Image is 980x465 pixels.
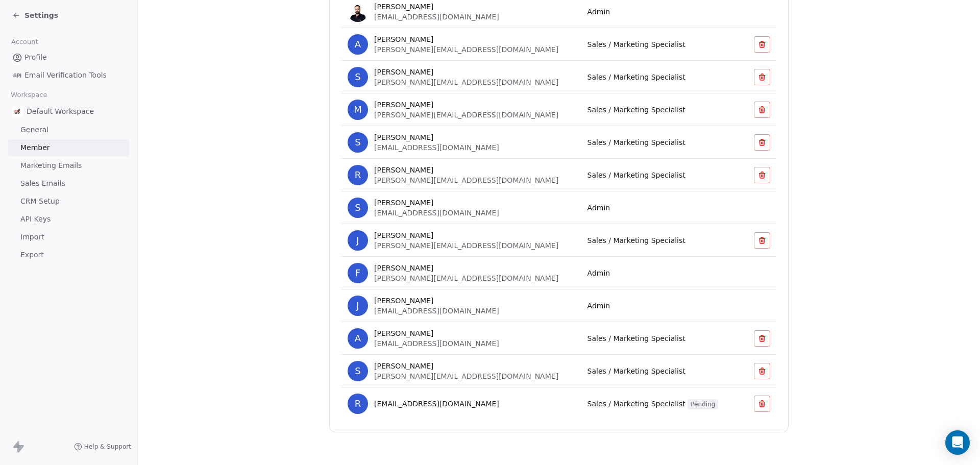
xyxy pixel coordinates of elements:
[348,2,368,22] img: Saurabh%20Photo.png
[374,111,558,119] span: [PERSON_NAME][EMAIL_ADDRESS][DOMAIN_NAME]
[587,400,719,408] span: Sales / Marketing Specialist
[24,52,47,63] span: Profile
[74,443,131,451] a: Help & Support
[374,339,499,348] span: [EMAIL_ADDRESS][DOMAIN_NAME]
[374,307,499,315] span: [EMAIL_ADDRESS][DOMAIN_NAME]
[7,34,42,50] span: Account
[374,274,558,282] span: [PERSON_NAME][EMAIL_ADDRESS][DOMAIN_NAME]
[8,193,129,210] a: CRM Setup
[374,263,433,273] span: [PERSON_NAME]
[587,367,685,375] span: Sales / Marketing Specialist
[348,165,368,185] span: R
[374,372,558,380] span: [PERSON_NAME][EMAIL_ADDRESS][DOMAIN_NAME]
[587,106,685,114] span: Sales / Marketing Specialist
[374,78,558,86] span: [PERSON_NAME][EMAIL_ADDRESS][DOMAIN_NAME]
[374,296,433,306] span: [PERSON_NAME]
[348,198,368,218] span: S
[348,230,368,251] span: J
[587,334,685,342] span: Sales / Marketing Specialist
[27,106,94,116] span: Default Workspace
[374,241,558,250] span: [PERSON_NAME][EMAIL_ADDRESS][DOMAIN_NAME]
[374,198,433,208] span: [PERSON_NAME]
[20,196,60,207] span: CRM Setup
[587,204,610,212] span: Admin
[84,443,131,451] span: Help & Support
[374,34,433,44] span: [PERSON_NAME]
[24,10,58,20] span: Settings
[8,121,129,138] a: General
[374,209,499,217] span: [EMAIL_ADDRESS][DOMAIN_NAME]
[8,49,129,66] a: Profile
[348,34,368,55] span: A
[348,328,368,349] span: A
[20,160,82,171] span: Marketing Emails
[374,132,433,142] span: [PERSON_NAME]
[348,100,368,120] span: M
[587,236,685,244] span: Sales / Marketing Specialist
[374,13,499,21] span: [EMAIL_ADDRESS][DOMAIN_NAME]
[587,8,610,16] span: Admin
[8,67,129,84] a: Email Verification Tools
[20,250,44,260] span: Export
[374,45,558,54] span: [PERSON_NAME][EMAIL_ADDRESS][DOMAIN_NAME]
[12,10,58,20] a: Settings
[374,328,433,338] span: [PERSON_NAME]
[12,106,22,116] img: on2cook%20logo-04%20copy.jpg
[7,87,52,103] span: Workspace
[374,399,499,409] span: [EMAIL_ADDRESS][DOMAIN_NAME]
[374,143,499,152] span: [EMAIL_ADDRESS][DOMAIN_NAME]
[20,142,50,153] span: Member
[20,178,65,189] span: Sales Emails
[348,263,368,283] span: F
[587,171,685,179] span: Sales / Marketing Specialist
[374,165,433,175] span: [PERSON_NAME]
[20,214,51,225] span: API Keys
[24,70,107,81] span: Email Verification Tools
[20,125,48,135] span: General
[348,361,368,381] span: S
[348,296,368,316] span: J
[587,73,685,81] span: Sales / Marketing Specialist
[587,138,685,146] span: Sales / Marketing Specialist
[688,399,718,409] span: Pending
[374,176,558,184] span: [PERSON_NAME][EMAIL_ADDRESS][DOMAIN_NAME]
[8,139,129,156] a: Member
[348,132,368,153] span: S
[374,2,433,12] span: [PERSON_NAME]
[945,430,970,455] div: Open Intercom Messenger
[8,247,129,263] a: Export
[348,67,368,87] span: S
[374,230,433,240] span: [PERSON_NAME]
[8,229,129,246] a: Import
[374,67,433,77] span: [PERSON_NAME]
[8,175,129,192] a: Sales Emails
[348,394,368,414] span: r
[374,100,433,110] span: [PERSON_NAME]
[8,211,129,228] a: API Keys
[20,232,44,242] span: Import
[374,361,433,371] span: [PERSON_NAME]
[587,269,610,277] span: Admin
[8,157,129,174] a: Marketing Emails
[587,302,610,310] span: Admin
[587,40,685,48] span: Sales / Marketing Specialist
